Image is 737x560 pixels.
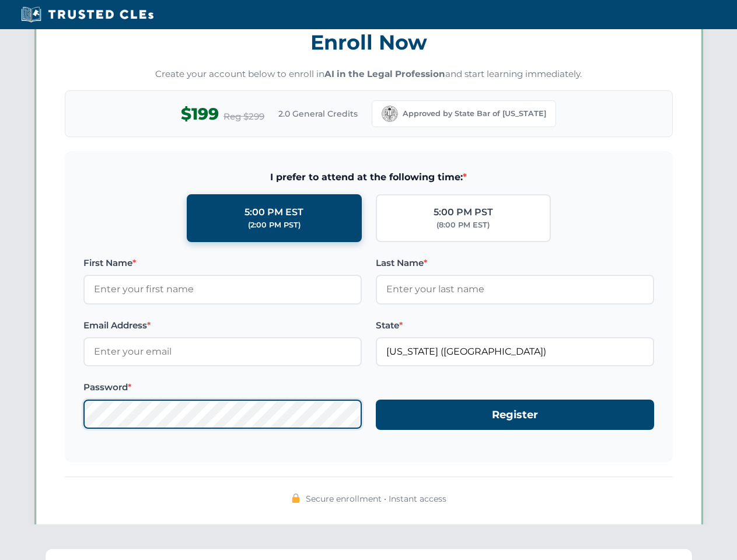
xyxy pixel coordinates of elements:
label: First Name [83,256,362,270]
strong: AI in the Legal Profession [324,68,445,79]
input: Enter your first name [83,275,362,304]
img: California Bar [382,106,398,122]
label: Last Name [376,256,654,270]
span: 2.0 General Credits [278,107,358,120]
input: Enter your last name [376,275,654,304]
div: 5:00 PM PST [434,205,493,220]
img: 🔒 [291,494,301,503]
div: 5:00 PM EST [244,205,303,220]
label: Password [83,380,362,394]
img: Trusted CLEs [18,6,157,23]
input: California (CA) [376,337,654,366]
label: State [376,318,654,332]
div: (8:00 PM EST) [436,219,490,231]
span: Approved by State Bar of [US_STATE] [403,108,546,120]
div: (2:00 PM PST) [248,219,301,231]
h3: Enroll Now [65,24,673,61]
input: Enter your email [83,337,362,366]
label: Email Address [83,318,362,332]
p: Create your account below to enroll in and start learning immediately. [65,68,673,81]
span: Secure enrollment • Instant access [306,492,446,505]
span: Reg $299 [223,110,264,124]
button: Register [376,400,654,430]
span: I prefer to attend at the following time: [83,170,654,185]
span: $199 [181,101,219,127]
